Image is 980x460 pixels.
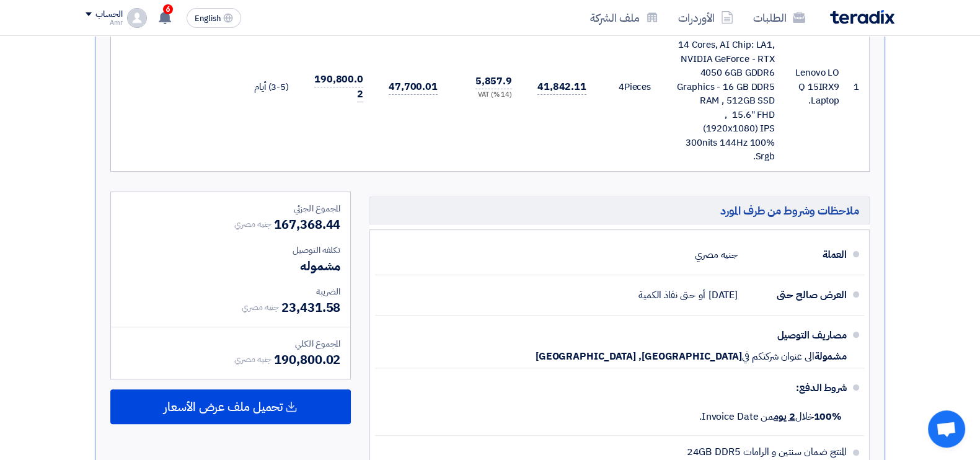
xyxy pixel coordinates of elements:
a: الأوردرات [668,3,743,32]
span: 23,431.58 [281,298,340,317]
img: profile_test.png [127,8,147,28]
button: English [187,8,241,28]
span: 6 [163,4,173,14]
div: Amr [86,19,122,26]
span: مشموله [300,257,340,275]
div: المجموع الجزئي [121,202,340,215]
span: English [195,14,221,23]
span: مشمولة [814,350,847,363]
strong: 100% [813,409,842,424]
div: تكلفه التوصيل [121,244,340,257]
span: الى عنوان شركتكم في [742,350,814,363]
div: Open chat [928,410,965,448]
img: Teradix logo [830,10,894,24]
span: 4 [619,80,624,94]
div: مصاريف التوصيل [748,321,847,350]
div: جنيه مصري [695,243,738,267]
h5: ملاحظات وشروط من طرف المورد [369,197,870,224]
div: الضريبة [121,285,340,298]
div: الحساب [95,9,122,20]
span: جنيه مصري [234,218,271,231]
u: 2 يوم [774,409,795,424]
div: العملة [748,240,847,270]
span: أو [699,289,705,301]
div: شروط الدفع: [395,373,847,403]
span: جنيه مصري [234,353,271,366]
span: 167,368.44 [274,215,340,234]
span: 190,800.02 [274,350,340,369]
span: المنتج ضمان سنتين و الرامات 24GB DDR5 [686,446,847,458]
span: جنيه مصري [242,301,279,314]
div: Lenovo LOQ 15IRX9 Gaming - i7-13650HX 14 Cores, AI Chip: LA1, NVIDIA GeForce - RTX 4050 6GB GDDR6... [671,10,775,164]
div: المجموع الكلي [121,337,340,350]
span: خلال من Invoice Date. [699,409,842,424]
span: 41,842.11 [537,79,586,95]
td: 1 [849,2,869,171]
td: Pieces [596,2,661,171]
a: ملف الشركة [580,3,668,32]
span: [DATE] [709,289,738,301]
td: (3-5) أيام [234,2,299,171]
div: (14 %) VAT [457,90,512,100]
span: 190,800.02 [314,72,363,102]
span: تحميل ملف عرض الأسعار [164,401,283,412]
span: 5,857.9 [475,74,512,89]
div: العرض صالح حتى [748,280,847,310]
a: الطلبات [743,3,815,32]
td: Lenovo LOQ 15IRX9 Laptop. [785,2,849,171]
span: حتى نفاذ الكمية [638,289,695,301]
span: [GEOGRAPHIC_DATA], [GEOGRAPHIC_DATA] [536,350,742,363]
span: 47,700.01 [389,79,438,95]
